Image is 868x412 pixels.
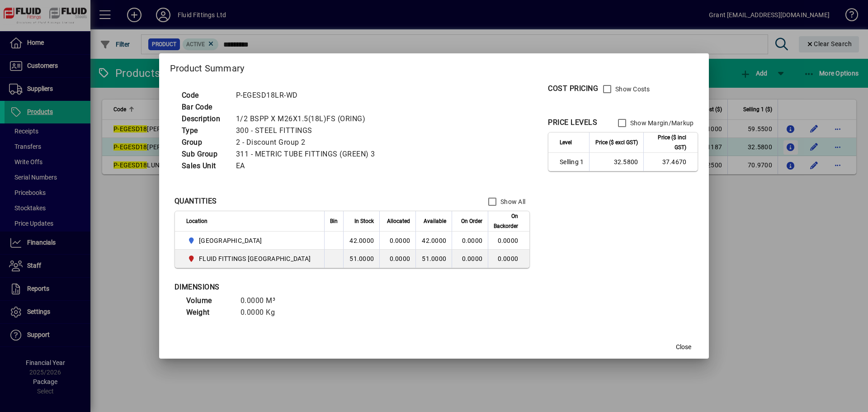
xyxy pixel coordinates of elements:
span: On Backorder [494,211,518,231]
td: 37.4670 [643,153,698,171]
td: Description [177,113,231,125]
span: Allocated [387,216,410,226]
span: Level [560,137,572,147]
div: PRICE LEVELS [548,117,597,128]
td: Sales Unit [177,160,231,172]
label: Show Margin/Markup [628,118,694,128]
td: Bar Code [177,101,231,113]
td: 0.0000 [488,250,529,268]
span: Location [186,216,208,226]
td: Weight [182,307,236,318]
label: Show All [499,197,525,206]
span: AUCKLAND [186,235,315,246]
span: Selling 1 [560,157,584,166]
td: 0.0000 Kg [236,307,290,318]
td: 0.0000 M³ [236,295,290,307]
span: FLUID FITTINGS [GEOGRAPHIC_DATA] [199,254,311,263]
td: 0.0000 [379,232,415,250]
td: Type [177,125,231,137]
td: 1/2 BSPP X M26X1.5(18L)FS (ORING) [231,113,386,125]
span: On Order [461,216,482,226]
td: 300 - STEEL FITTINGS [231,125,386,137]
td: 2 - Discount Group 2 [231,137,386,148]
td: 0.0000 [379,250,415,268]
span: Close [676,342,691,352]
td: 42.0000 [343,232,379,250]
span: Price ($ excl GST) [595,137,638,147]
td: Group [177,137,231,148]
td: 0.0000 [488,232,529,250]
span: In Stock [354,216,374,226]
td: Volume [182,295,236,307]
div: COST PRICING [548,83,598,94]
td: Sub Group [177,148,231,160]
span: 0.0000 [462,237,483,244]
td: 42.0000 [415,232,452,250]
button: Close [669,339,698,355]
label: Show Costs [613,85,650,94]
h2: Product Summary [159,53,709,80]
div: QUANTITIES [175,196,217,207]
span: [GEOGRAPHIC_DATA] [199,236,262,245]
td: 32.5800 [589,153,643,171]
div: DIMENSIONS [175,282,401,293]
td: Code [177,90,231,101]
td: EA [231,160,386,172]
td: 311 - METRIC TUBE FITTINGS (GREEN) 3 [231,148,386,160]
span: Price ($ incl GST) [649,133,686,152]
span: FLUID FITTINGS CHRISTCHURCH [186,253,315,264]
span: Available [424,216,446,226]
td: 51.0000 [415,250,452,268]
td: 51.0000 [343,250,379,268]
td: P-EGESD18LR-WD [231,90,386,101]
span: Bin [330,216,338,226]
span: 0.0000 [462,255,483,262]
